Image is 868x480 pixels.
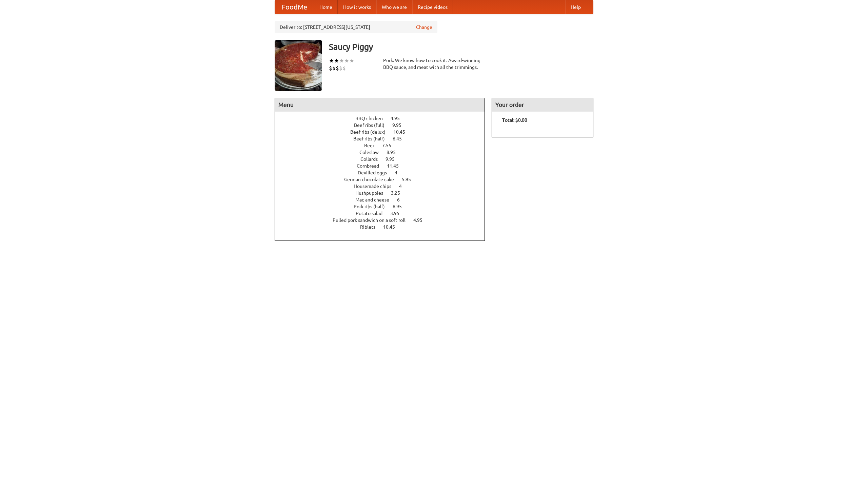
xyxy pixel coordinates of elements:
span: Beef ribs (half) [353,136,392,141]
span: Cornbread [357,163,386,169]
div: Pork. We know how to cook it. Award-winning BBQ sauce, and meat with all the trimmings. [383,57,485,71]
span: Devilled eggs [358,170,394,175]
a: BBQ chicken 4.95 [355,116,412,121]
span: 10.45 [383,224,402,230]
span: 3.25 [391,190,407,196]
span: Beef ribs (delux) [350,129,392,135]
span: Beef ribs (full) [354,122,391,128]
a: Recipe videos [412,0,453,14]
a: Change [416,24,432,31]
h4: Menu [275,98,485,112]
li: $ [336,64,339,72]
a: Beef ribs (half) 6.45 [353,136,414,141]
span: Potato salad [356,211,389,216]
span: Hushpuppies [355,190,390,196]
a: Devilled eggs 4 [358,170,410,175]
span: 4 [395,170,404,175]
span: 6 [397,197,407,203]
a: Help [565,0,586,14]
a: Pork ribs (half) 6.95 [354,204,414,209]
li: ★ [344,57,349,64]
a: Hushpuppies 3.25 [355,190,413,196]
span: 6.95 [393,204,409,209]
span: Housemade chips [354,184,398,189]
span: Beer [364,143,381,148]
span: German chocolate cake [344,177,401,182]
a: German chocolate cake 5.95 [344,177,423,182]
h4: Your order [492,98,593,112]
a: Pulled pork sandwich on a soft roll 4.95 [333,217,435,223]
li: $ [332,64,336,72]
span: 7.55 [382,143,398,148]
a: How it works [338,0,376,14]
span: 4.95 [413,217,429,223]
span: Coleslaw [359,150,386,155]
span: Riblets [360,224,382,230]
h3: Saucy Piggy [329,40,593,54]
span: Pork ribs (half) [354,204,392,209]
span: 4 [399,184,409,189]
a: Cornbread 11.45 [357,163,411,169]
a: Riblets 10.45 [360,224,408,230]
li: $ [342,64,346,72]
a: Collards 9.95 [360,156,407,162]
span: Collards [360,156,384,162]
a: Coleslaw 8.95 [359,150,408,155]
span: Mac and cheese [355,197,396,203]
span: 10.45 [393,129,412,135]
span: 5.95 [402,177,418,182]
a: Mac and cheese 6 [355,197,412,203]
div: Deliver to: [STREET_ADDRESS][US_STATE] [275,21,437,33]
li: ★ [329,57,334,64]
span: 9.95 [386,156,401,162]
span: Pulled pork sandwich on a soft roll [333,217,412,223]
li: $ [329,64,332,72]
b: Total: $0.00 [502,117,527,123]
span: 6.45 [393,136,409,141]
a: Beef ribs (full) 9.95 [354,122,414,128]
span: 4.95 [391,116,407,121]
a: Potato salad 3.95 [356,211,412,216]
a: Home [314,0,338,14]
a: Beer 7.55 [364,143,404,148]
a: Beef ribs (delux) 10.45 [350,129,418,135]
span: 9.95 [392,122,408,128]
li: ★ [334,57,339,64]
span: BBQ chicken [355,116,390,121]
img: angular.jpg [275,40,322,91]
li: $ [339,64,342,72]
span: 3.95 [390,211,406,216]
span: 11.45 [387,163,406,169]
li: ★ [349,57,354,64]
a: Housemade chips 4 [354,184,414,189]
a: FoodMe [275,0,314,14]
a: Who we are [376,0,412,14]
li: ★ [339,57,344,64]
span: 8.95 [387,150,402,155]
